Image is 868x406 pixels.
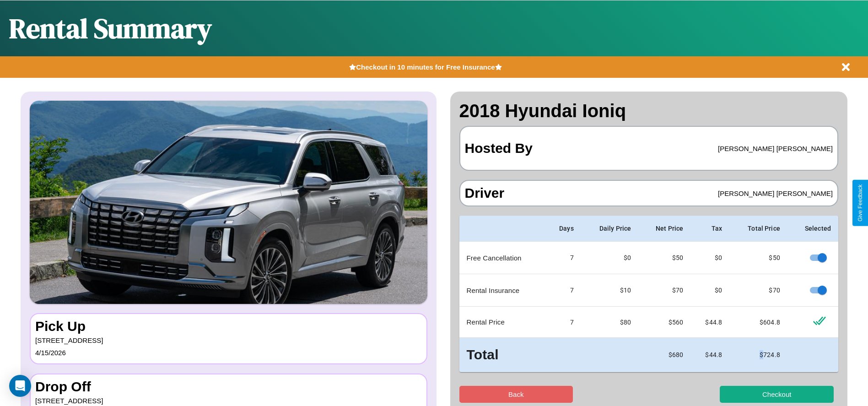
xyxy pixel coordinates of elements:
[787,216,838,242] th: Selected
[465,131,533,165] h3: Hosted By
[35,319,422,334] h3: Pick Up
[690,216,729,242] th: Tax
[690,338,729,372] td: $ 44.8
[638,338,690,372] td: $ 680
[729,216,787,242] th: Total Price
[857,184,863,222] div: Give Feedback
[459,101,839,121] h2: 2018 Hyundai Ioniq
[581,242,638,274] td: $0
[718,187,833,200] p: [PERSON_NAME] [PERSON_NAME]
[459,386,573,403] button: Back
[638,242,690,274] td: $ 50
[9,375,31,397] div: Open Intercom Messenger
[35,379,422,395] h3: Drop Off
[459,216,839,372] table: simple table
[581,307,638,338] td: $ 80
[638,307,690,338] td: $ 560
[356,63,495,71] b: Checkout in 10 minutes for Free Insurance
[638,274,690,307] td: $ 70
[9,10,212,47] h1: Rental Summary
[690,274,729,307] td: $0
[581,274,638,307] td: $10
[638,216,690,242] th: Net Price
[718,142,833,155] p: [PERSON_NAME] [PERSON_NAME]
[729,274,787,307] td: $ 70
[545,274,581,307] td: 7
[545,242,581,274] td: 7
[690,242,729,274] td: $0
[35,334,422,346] p: [STREET_ADDRESS]
[467,316,538,328] p: Rental Price
[581,216,638,242] th: Daily Price
[545,307,581,338] td: 7
[720,386,834,403] button: Checkout
[545,216,581,242] th: Days
[690,307,729,338] td: $ 44.8
[729,242,787,274] td: $ 50
[465,185,505,201] h3: Driver
[729,307,787,338] td: $ 604.8
[467,284,538,297] p: Rental Insurance
[467,252,538,264] p: Free Cancellation
[729,338,787,372] td: $ 724.8
[467,345,538,365] h3: Total
[35,346,422,359] p: 4 / 15 / 2026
